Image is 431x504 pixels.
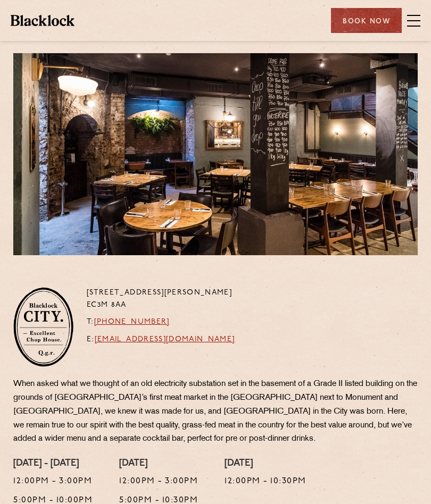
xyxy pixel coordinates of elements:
h4: [DATE] [119,458,198,470]
p: 12:00pm - 3:00pm [13,475,93,489]
p: [STREET_ADDRESS][PERSON_NAME] EC3M 8AA [87,287,235,311]
p: E: [87,334,235,346]
a: [EMAIL_ADDRESS][DOMAIN_NAME] [95,335,235,343]
a: [PHONE_NUMBER] [94,318,170,326]
h4: [DATE] - [DATE] [13,458,93,470]
p: 12:00pm - 3:00pm [119,475,198,489]
p: 12:00pm - 10:30pm [225,475,306,489]
div: Book Now [331,8,402,33]
img: BL_Textured_Logo-footer-cropped.svg [11,15,74,26]
img: City-stamp-default.svg [13,287,73,367]
h4: [DATE] [225,458,306,470]
p: When asked what we thought of an old electricity substation set in the basement of a Grade II lis... [13,377,418,446]
p: T: [87,316,235,329]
